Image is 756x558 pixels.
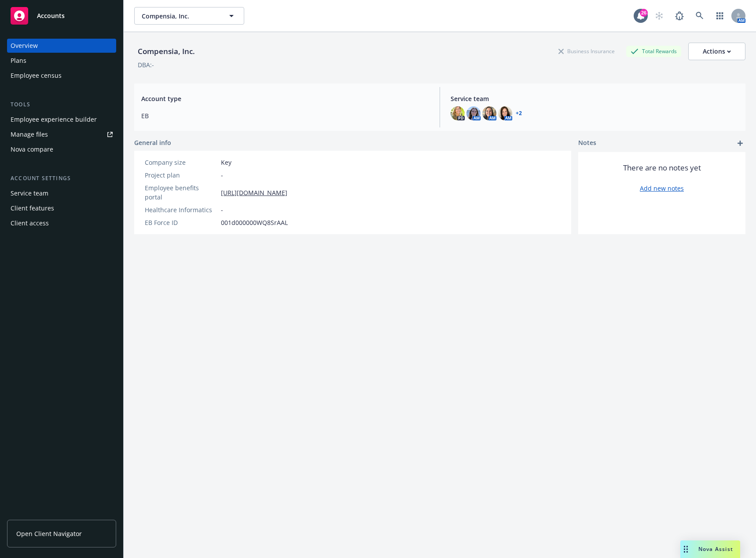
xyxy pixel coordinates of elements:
div: Overview [11,39,38,53]
div: Employee experience builder [11,112,97,127]
div: Compensia, Inc. [134,46,198,57]
img: photo [466,106,481,120]
div: EB Force ID [145,218,217,227]
span: Key [221,158,231,167]
span: General info [134,138,171,147]
div: Tools [7,100,116,109]
a: Search [691,7,708,25]
div: Plans [11,54,26,68]
a: Manage files [7,127,116,141]
span: - [221,205,223,214]
div: Company size [145,158,217,167]
span: Notes [578,138,596,149]
div: Total Rewards [626,46,681,57]
span: - [221,170,223,180]
div: Service team [11,186,48,200]
div: DBA: - [138,60,154,69]
a: [URL][DOMAIN_NAME] [221,188,287,197]
a: Employee experience builder [7,112,116,127]
a: Plans [7,54,116,68]
img: photo [451,106,465,120]
a: Add new notes [640,184,684,193]
span: 001d000000WQ8SrAAL [221,218,288,227]
div: Project plan [145,170,217,180]
a: Report a Bug [671,7,688,25]
a: Switch app [711,7,729,25]
div: Client features [11,201,54,215]
a: Service team [7,186,116,200]
button: Actions [688,43,745,60]
a: Client access [7,216,116,230]
span: Service team [451,94,738,103]
div: Actions [703,43,731,60]
span: Compensia, Inc. [142,11,218,21]
div: Employee census [11,69,62,83]
a: Accounts [7,4,116,28]
img: photo [498,106,512,120]
a: Client features [7,201,116,215]
a: Overview [7,39,116,53]
div: Healthcare Informatics [145,205,217,214]
div: Drag to move [680,540,691,558]
img: photo [482,106,496,120]
div: Manage files [11,127,48,141]
div: Client access [11,216,49,230]
span: Accounts [37,12,65,19]
span: There are no notes yet [623,163,701,173]
div: Business Insurance [554,46,619,57]
a: Employee census [7,69,116,83]
div: 26 [640,9,648,17]
a: Start snowing [650,7,668,25]
span: Nova Assist [698,545,733,553]
button: Compensia, Inc. [134,7,244,25]
span: Account type [141,94,429,103]
div: Nova compare [11,142,53,156]
div: Account settings [7,174,116,183]
div: Employee benefits portal [145,183,217,202]
a: +2 [516,111,522,116]
a: add [735,138,745,149]
a: Nova compare [7,142,116,156]
span: EB [141,111,429,120]
button: Nova Assist [680,540,740,558]
span: Open Client Navigator [16,529,82,538]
